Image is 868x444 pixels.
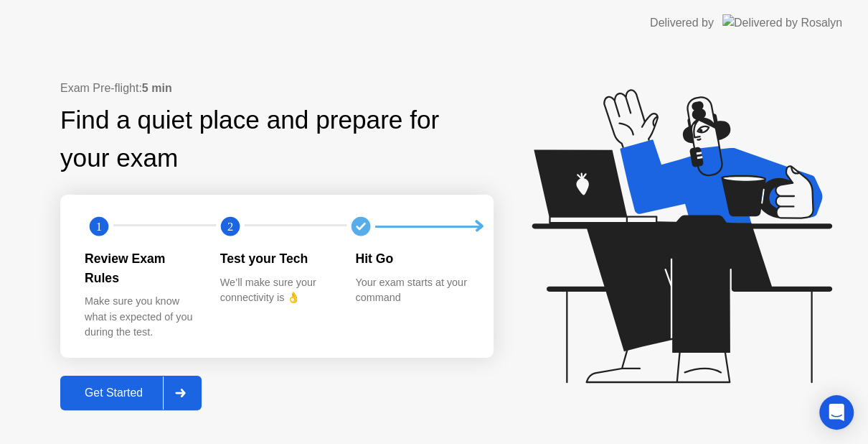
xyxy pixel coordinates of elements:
[60,80,494,97] div: Exam Pre-flight:
[65,387,163,399] div: Get Started
[220,249,333,268] div: Test your Tech
[85,249,197,287] div: Review Exam Rules
[819,395,854,430] div: Open Intercom Messenger
[96,220,102,233] text: 1
[60,376,202,410] button: Get Started
[355,275,468,306] div: Your exam starts at your command
[227,220,232,233] text: 2
[650,14,714,32] div: Delivered by
[722,14,842,31] img: Delivered by Rosalyn
[220,275,333,306] div: We’ll make sure your connectivity is 👌
[60,101,494,177] div: Find a quiet place and prepare for your exam
[85,294,197,341] div: Make sure you know what is expected of you during the test.
[142,82,172,94] b: 5 min
[355,249,468,268] div: Hit Go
